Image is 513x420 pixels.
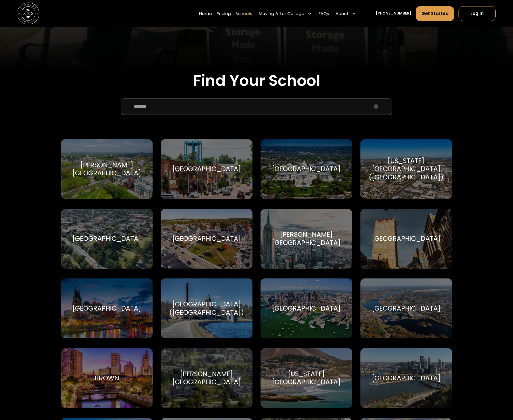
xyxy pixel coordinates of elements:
[372,374,441,382] div: [GEOGRAPHIC_DATA]
[216,6,231,21] a: Pricing
[333,6,358,21] div: About
[367,157,446,181] div: [US_STATE][GEOGRAPHIC_DATA] ([GEOGRAPHIC_DATA])
[267,370,346,386] div: [US_STATE][GEOGRAPHIC_DATA]
[267,230,346,247] div: [PERSON_NAME][GEOGRAPHIC_DATA]
[272,165,341,173] div: [GEOGRAPHIC_DATA]
[61,209,153,269] a: Go to selected school
[360,348,452,408] a: Go to selected school
[360,278,452,338] a: Go to selected school
[161,209,252,269] a: Go to selected school
[172,235,241,243] div: [GEOGRAPHIC_DATA]
[167,300,246,317] div: [GEOGRAPHIC_DATA] ([GEOGRAPHIC_DATA])
[61,278,153,338] a: Go to selected school
[261,139,352,199] a: Go to selected school
[272,304,341,312] div: [GEOGRAPHIC_DATA]
[95,374,119,382] div: Brown
[360,209,452,269] a: Go to selected school
[336,10,348,17] div: About
[235,6,252,21] a: Schools
[72,304,141,312] div: [GEOGRAPHIC_DATA]
[167,370,246,386] div: [PERSON_NAME][GEOGRAPHIC_DATA]
[72,235,141,243] div: [GEOGRAPHIC_DATA]
[61,139,153,199] a: Go to selected school
[376,11,411,16] a: [PHONE_NUMBER]
[161,278,252,338] a: Go to selected school
[318,6,329,21] a: FAQs
[61,72,452,90] h2: Find Your School
[199,6,212,21] a: Home
[61,348,153,408] a: Go to selected school
[259,10,304,17] div: Moving After College
[416,6,454,21] a: Get Started
[372,304,441,312] div: [GEOGRAPHIC_DATA]
[256,6,314,21] div: Moving After College
[261,348,352,408] a: Go to selected school
[172,165,241,173] div: [GEOGRAPHIC_DATA]
[261,209,352,269] a: Go to selected school
[161,139,252,199] a: Go to selected school
[459,6,495,21] a: Log In
[360,139,452,199] a: Go to selected school
[261,278,352,338] a: Go to selected school
[67,161,146,177] div: [PERSON_NAME][GEOGRAPHIC_DATA]
[372,235,441,243] div: [GEOGRAPHIC_DATA]
[161,348,252,408] a: Go to selected school
[17,3,39,24] img: Storage Scholars main logo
